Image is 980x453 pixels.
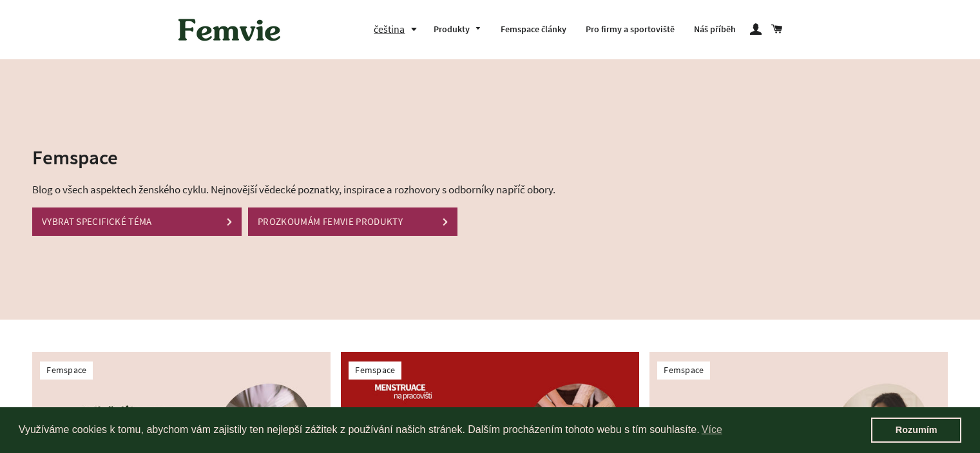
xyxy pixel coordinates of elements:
[700,420,724,439] a: learn more about cookies
[32,181,570,198] p: Blog o všech aspektech ženského cyklu. Nejnovější vědecké poznatky, inspirace a rozhovory s odbor...
[664,364,704,376] a: Femspace
[491,13,576,46] a: Femspace články
[19,420,871,439] span: Využíváme cookies k tomu, abychom vám zajistily ten nejlepší zážitek z používání našich stránek. ...
[171,10,287,50] img: Femvie
[424,13,491,46] a: Produkty
[576,13,684,46] a: Pro firmy a sportoviště
[32,207,242,235] a: VYBRAT SPECIFICKÉ TÉMA
[871,418,961,443] a: dismiss cookie message
[32,143,570,171] h2: Femspace
[248,207,457,235] a: PROZKOUMÁM FEMVIE PRODUKTY
[684,13,745,46] a: Náš příběh
[374,21,424,38] button: čeština
[355,364,395,376] a: Femspace
[46,364,86,376] a: Femspace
